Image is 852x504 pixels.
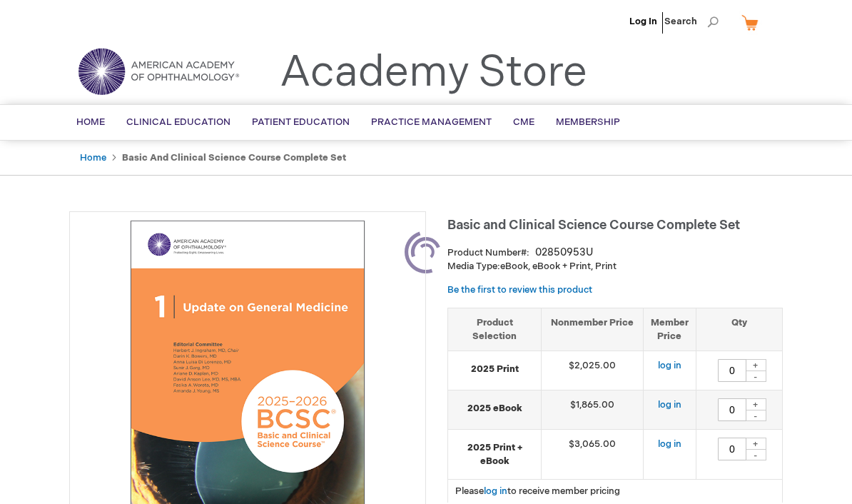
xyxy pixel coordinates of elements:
th: Member Price [643,308,696,351]
a: Home [80,152,106,163]
span: CME [513,116,534,128]
span: Practice Management [371,116,492,128]
a: Log In [629,16,657,27]
a: log in [658,438,681,450]
a: Be the first to review this product [447,284,592,296]
strong: 2025 eBook [455,402,534,415]
input: Qty [718,359,746,382]
div: + [745,398,766,410]
strong: Product Number [447,247,529,258]
a: Academy Store [280,47,587,99]
th: Nonmember Price [542,308,644,351]
strong: 2025 Print + eBook [455,441,534,468]
strong: 2025 Print [455,363,534,376]
span: Membership [556,116,620,128]
th: Qty [696,308,782,351]
div: - [745,449,766,460]
span: Please to receive member pricing [455,485,620,497]
td: $3,065.00 [542,430,644,480]
p: eBook, eBook + Print, Print [447,260,783,273]
td: $1,865.00 [542,390,644,430]
a: log in [658,360,681,371]
strong: Media Type: [447,261,500,272]
input: Qty [718,438,746,460]
a: log in [484,485,507,497]
span: Home [76,116,105,128]
span: Basic and Clinical Science Course Complete Set [447,218,740,233]
th: Product Selection [448,308,542,351]
td: $2,025.00 [542,351,644,390]
span: Clinical Education [126,116,230,128]
span: Patient Education [252,116,350,128]
a: log in [658,399,681,410]
strong: Basic and Clinical Science Course Complete Set [122,152,346,163]
div: - [745,410,766,421]
span: Search [664,7,719,36]
div: - [745,371,766,382]
div: + [745,359,766,371]
div: + [745,438,766,450]
input: Qty [718,398,746,421]
div: 02850953U [535,246,593,260]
